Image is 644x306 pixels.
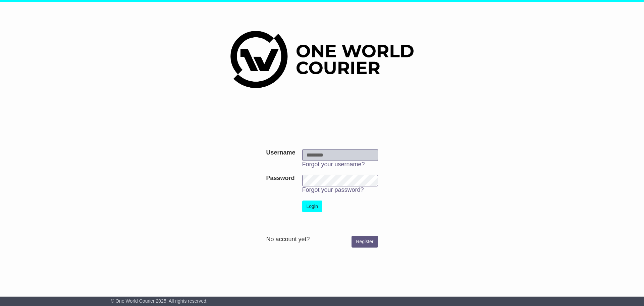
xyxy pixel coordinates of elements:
[266,175,294,182] label: Password
[302,161,365,168] a: Forgot your username?
[111,298,208,304] span: © One World Courier 2025. All rights reserved.
[352,236,378,248] a: Register
[302,186,364,193] a: Forgot your password?
[266,149,295,157] label: Username
[230,31,414,88] img: One World
[266,236,378,243] div: No account yet?
[302,201,322,212] button: Login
